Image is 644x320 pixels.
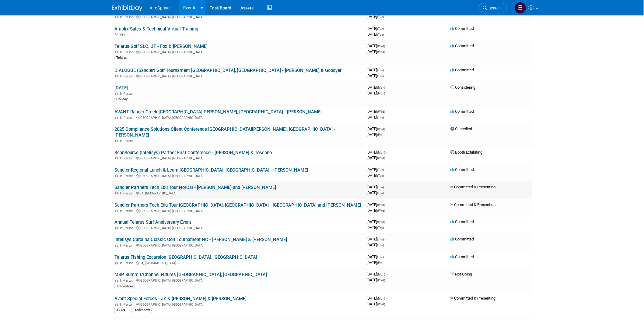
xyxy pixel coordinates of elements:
[366,202,387,207] span: [DATE]
[385,237,386,242] span: -
[450,150,482,155] span: Booth Exhibiting
[366,296,387,301] span: [DATE]
[112,5,142,11] img: ExhibitDay
[115,50,118,53] img: In-Person Event
[386,44,387,48] span: -
[450,185,496,189] span: Committed & Presenting
[115,74,118,77] img: In-Person Event
[377,33,384,36] span: (Tue)
[377,133,382,137] span: (Fri)
[115,139,118,142] img: In-Person Event
[377,221,385,224] span: (Wed)
[114,190,362,195] div: CA, [GEOGRAPHIC_DATA]
[120,116,135,120] span: In-Person
[366,272,387,277] span: [DATE]
[114,115,362,120] div: [GEOGRAPHIC_DATA], [GEOGRAPHIC_DATA]
[114,68,341,73] a: DiALOGUE (Sandler) Golf Tournament [GEOGRAPHIC_DATA], [GEOGRAPHIC_DATA] - [PERSON_NAME] & Goodyer
[366,226,384,230] span: [DATE]
[450,44,474,48] span: Committed
[377,50,385,54] span: (Wed)
[377,110,385,113] span: (Wed)
[115,261,118,265] img: In-Person Event
[120,209,135,213] span: In-Person
[366,126,387,131] span: [DATE]
[115,303,118,306] img: In-Person Event
[366,85,387,90] span: [DATE]
[450,296,496,301] span: Committed & Presenting
[386,126,387,131] span: -
[114,261,362,265] div: LA, [GEOGRAPHIC_DATA]
[120,15,135,19] span: In-Person
[377,256,384,259] span: (Thu)
[114,284,135,290] div: Tradeshow
[114,173,362,178] div: [GEOGRAPHIC_DATA], [GEOGRAPHIC_DATA]
[366,68,386,72] span: [DATE]
[366,115,384,119] span: [DATE]
[120,244,135,248] span: In-Person
[120,303,135,307] span: In-Person
[366,190,384,195] span: [DATE]
[487,6,501,10] span: Search
[114,202,361,208] a: Sandler Partners Tech Edu Tour [GEOGRAPHIC_DATA], [GEOGRAPHIC_DATA] - [GEOGRAPHIC_DATA] and [PERS...
[366,302,385,307] span: [DATE]
[114,55,129,61] div: Telarus
[115,191,118,194] img: In-Person Event
[377,156,385,160] span: (Wed)
[450,126,472,131] span: Cancelled
[515,2,526,14] img: erica arjona
[366,278,385,283] span: [DATE]
[366,32,384,37] span: [DATE]
[377,209,385,212] span: (Wed)
[386,272,387,277] span: -
[450,237,474,242] span: Committed
[386,150,387,155] span: -
[115,209,118,212] img: In-Person Event
[114,278,362,283] div: [GEOGRAPHIC_DATA], [GEOGRAPHIC_DATA]
[377,74,384,78] span: (Thu)
[114,73,362,78] div: [GEOGRAPHIC_DATA], [GEOGRAPHIC_DATA]
[115,279,118,282] img: In-Person Event
[377,273,385,276] span: (Mon)
[120,33,131,37] span: Virtual
[114,167,308,173] a: Sandler Regional Lunch & Learn [GEOGRAPHIC_DATA], [GEOGRAPHIC_DATA] - [PERSON_NAME]
[120,261,135,265] span: In-Person
[366,26,386,31] span: [DATE]
[114,44,208,49] a: Telarus Golf SLC, UT - Fox & [PERSON_NAME]
[450,26,474,31] span: Committed
[115,156,118,159] img: In-Person Event
[120,174,135,178] span: In-Person
[366,49,385,54] span: [DATE]
[120,156,135,160] span: In-Person
[386,109,387,114] span: -
[366,261,382,265] span: [DATE]
[385,167,386,172] span: -
[115,92,118,95] img: In-Person Event
[114,49,362,54] div: [GEOGRAPHIC_DATA], [GEOGRAPHIC_DATA]
[120,279,135,283] span: In-Person
[131,308,152,313] div: Tradeshow
[366,220,387,224] span: [DATE]
[366,132,382,137] span: [DATE]
[377,186,384,189] span: (Tue)
[377,116,384,119] span: (Thu)
[385,185,386,189] span: -
[377,238,384,241] span: (Thu)
[450,272,472,277] span: Not Going
[114,243,362,248] div: [GEOGRAPHIC_DATA], [GEOGRAPHIC_DATA]
[114,226,362,230] div: [GEOGRAPHIC_DATA], [GEOGRAPHIC_DATA]
[366,14,384,19] span: [DATE]
[366,91,385,95] span: [DATE]
[385,255,386,259] span: -
[479,3,507,13] a: Search
[114,126,335,138] a: 2025 Compliance Solutions Client Conference [GEOGRAPHIC_DATA][PERSON_NAME], [GEOGRAPHIC_DATA] - [...
[377,86,385,89] span: (Mon)
[377,226,384,230] span: (Thu)
[377,27,384,30] span: (Tue)
[366,150,387,155] span: [DATE]
[114,220,191,225] a: Annual Telarus Surf Anniversary Event
[377,261,382,265] span: (Fri)
[115,15,118,18] img: In-Person Event
[450,255,474,259] span: Committed
[115,244,118,247] img: In-Person Event
[114,255,257,260] a: Telarus Fishing Excursion [GEOGRAPHIC_DATA], [GEOGRAPHIC_DATA]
